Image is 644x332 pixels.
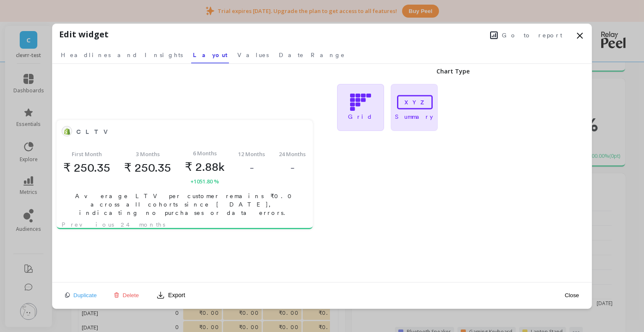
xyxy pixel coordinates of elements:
p: - [249,160,254,175]
p: Summary [395,112,433,121]
button: Export [153,288,188,302]
p: 250.35 [63,160,110,175]
span: 6 Months [193,149,217,157]
button: Delete [111,292,142,299]
img: duplicate icon [65,293,70,298]
p: 2.88k [185,159,225,174]
span: First Month [72,150,102,158]
p: Grid [348,112,373,121]
span: +1051.80 % [190,177,219,186]
span: Values [237,51,269,59]
span: CLTV [76,126,281,138]
span: Delete [123,292,139,298]
span: ₹ [185,159,192,174]
span: 12 Months [238,150,265,158]
nav: Tabs [59,44,585,63]
p: Average LTV per customer remains ₹0.0 across all cohorts since 2023, indicating no purchases or d... [57,192,313,217]
span: Headlines and Insights [61,51,183,59]
span: ₹ [63,160,71,175]
button: Go to report [488,30,565,41]
h1: Edit widget [59,28,109,41]
span: Date Range [279,51,345,59]
span: 24 Months [279,150,306,158]
p: Chart Type [436,67,470,76]
p: - [290,160,295,175]
span: 3 Months [136,150,160,158]
span: Previous 24 months [62,220,165,229]
span: Go to report [502,31,562,39]
p: 250.35 [124,160,171,175]
img: api.shopify.svg [64,128,70,135]
button: Duplicate [62,292,99,299]
span: Layout [193,51,227,59]
span: ₹ [124,160,132,175]
button: Close [562,292,582,299]
span: Duplicate [73,292,97,298]
span: CLTV [76,128,113,136]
